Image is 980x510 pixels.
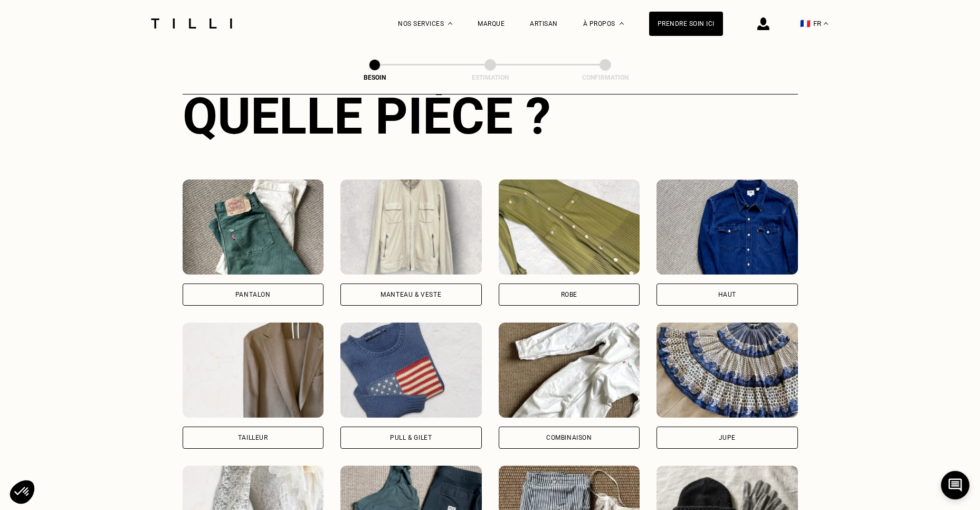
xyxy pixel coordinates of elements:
[553,74,658,81] div: Confirmation
[238,435,268,441] div: Tailleur
[322,74,427,81] div: Besoin
[546,435,592,441] div: Combinaison
[757,17,769,30] img: icône connexion
[800,18,811,29] span: 🇫🇷
[437,74,543,81] div: Estimation
[183,323,324,418] img: Tilli retouche votre Tailleur
[183,180,324,275] img: Tilli retouche votre Pantalon
[380,291,441,298] div: Manteau & Veste
[390,435,432,441] div: Pull & gilet
[340,180,482,275] img: Tilli retouche votre Manteau & Veste
[824,22,828,25] img: menu déroulant
[478,20,505,27] a: Marque
[183,87,798,146] div: Quelle pièce ?
[499,180,640,275] img: Tilli retouche votre Robe
[649,12,723,36] a: Prendre soin ici
[530,20,558,27] a: Artisan
[718,291,736,298] div: Haut
[235,291,271,298] div: Pantalon
[620,22,624,25] img: Menu déroulant à propos
[719,435,736,441] div: Jupe
[147,18,236,29] img: Logo du service de couturière Tilli
[656,323,798,418] img: Tilli retouche votre Jupe
[499,323,640,418] img: Tilli retouche votre Combinaison
[656,180,798,275] img: Tilli retouche votre Haut
[448,22,452,25] img: Menu déroulant
[561,291,577,298] div: Robe
[340,323,482,418] img: Tilli retouche votre Pull & gilet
